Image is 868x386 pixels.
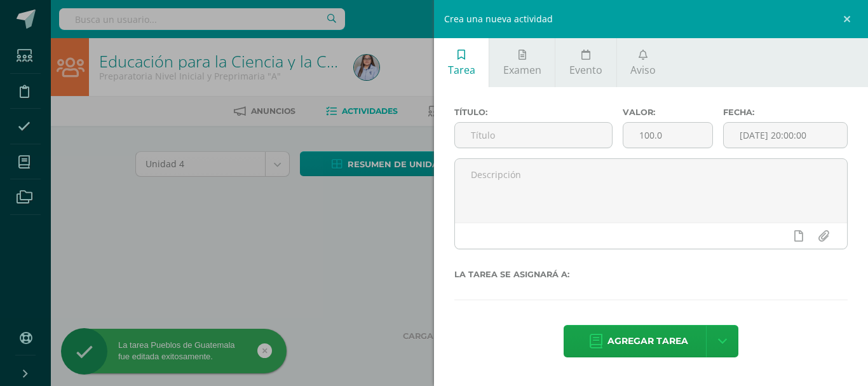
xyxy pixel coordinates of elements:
[623,107,714,117] label: Valor:
[448,63,475,77] span: Tarea
[623,123,713,148] input: Puntos máximos
[607,326,688,357] span: Agregar tarea
[555,38,616,87] a: Evento
[723,107,848,117] label: Fecha:
[455,123,612,148] input: Título
[724,123,847,148] input: Fecha de entrega
[569,63,602,77] span: Evento
[630,63,656,77] span: Aviso
[454,107,613,117] label: Título:
[503,63,541,77] span: Examen
[454,270,848,279] label: La tarea se asignará a:
[617,38,670,87] a: Aviso
[434,38,489,87] a: Tarea
[489,38,555,87] a: Examen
